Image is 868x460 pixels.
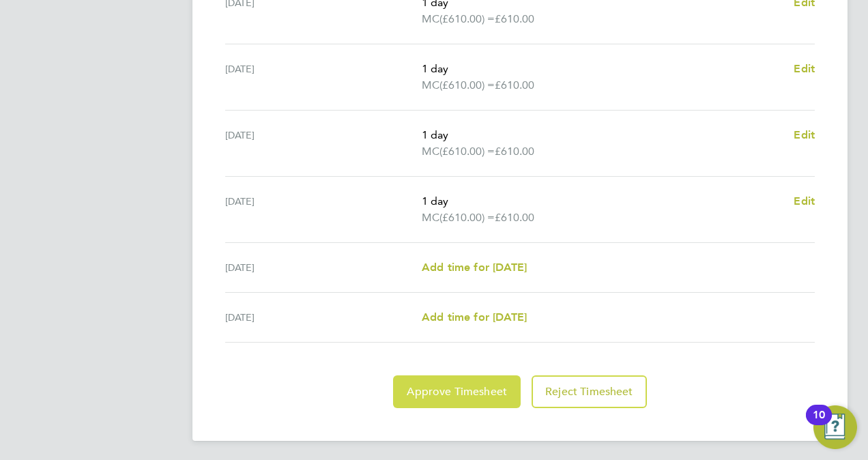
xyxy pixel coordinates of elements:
span: MC [422,11,439,27]
span: Add time for [DATE] [422,261,527,274]
div: [DATE] [225,127,422,160]
span: (£610.00) = [439,12,495,25]
span: (£610.00) = [439,78,495,91]
span: £610.00 [495,211,534,224]
div: [DATE] [225,61,422,94]
a: Edit [794,193,815,210]
span: Add time for [DATE] [422,311,527,324]
a: Edit [794,61,815,77]
span: £610.00 [495,12,534,25]
button: Approve Timesheet [393,375,521,408]
span: MC [422,143,439,160]
span: £610.00 [495,145,534,158]
button: Reject Timesheet [532,375,647,408]
span: Reject Timesheet [545,385,633,399]
span: MC [422,210,439,226]
span: (£610.00) = [439,145,495,158]
div: [DATE] [225,259,422,276]
a: Edit [794,127,815,143]
span: MC [422,77,439,94]
span: Approve Timesheet [407,385,507,399]
span: £610.00 [495,78,534,91]
div: [DATE] [225,193,422,226]
div: [DATE] [225,309,422,326]
p: 1 day [422,127,783,143]
p: 1 day [422,61,783,77]
button: Open Resource Center, 10 new notifications [813,405,857,449]
div: 10 [813,415,825,433]
a: Add time for [DATE] [422,309,527,326]
span: (£610.00) = [439,211,495,224]
a: Add time for [DATE] [422,259,527,276]
span: Edit [794,128,815,141]
p: 1 day [422,193,783,210]
span: Edit [794,195,815,207]
span: Edit [794,62,815,75]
